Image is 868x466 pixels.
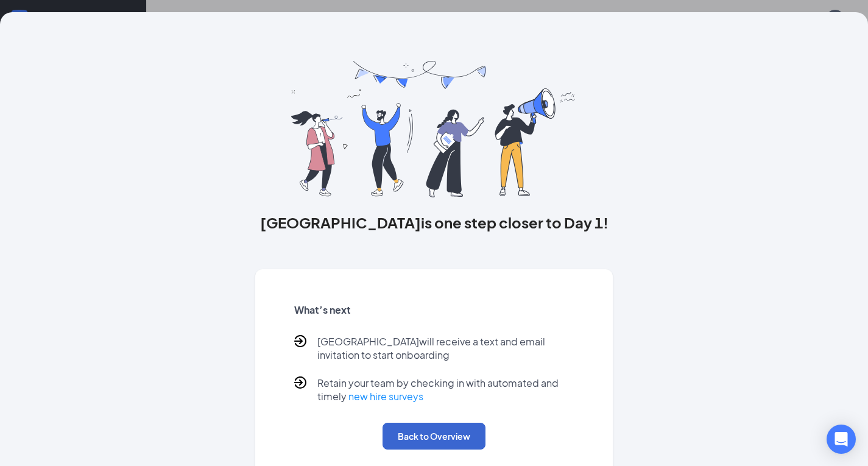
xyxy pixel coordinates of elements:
button: Back to Overview [383,423,485,450]
a: new hire surveys [348,390,423,403]
h5: What’s next [294,303,574,317]
p: [GEOGRAPHIC_DATA] will receive a text and email invitation to start onboarding [317,335,574,362]
img: you are all set [291,61,577,197]
h3: [GEOGRAPHIC_DATA] is one step closer to Day 1! [255,212,613,233]
div: Open Intercom Messenger [827,425,856,454]
p: Retain your team by checking in with automated and timely [317,376,574,403]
